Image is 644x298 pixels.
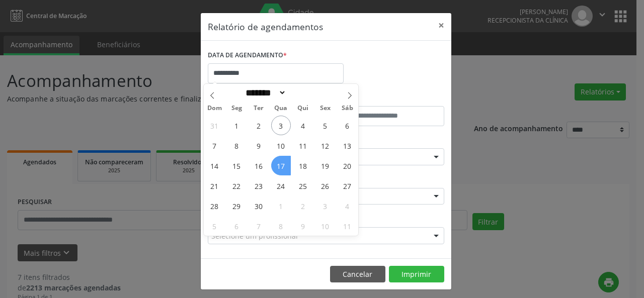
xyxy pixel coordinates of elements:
[315,216,335,236] span: Outubro 10, 2025
[227,196,247,216] span: Setembro 29, 2025
[329,90,444,106] label: ATÉ
[249,176,269,195] span: Setembro 23, 2025
[248,105,270,112] span: Ter
[227,136,247,155] span: Setembro 8, 2025
[315,156,335,175] span: Setembro 19, 2025
[338,116,357,135] span: Setembro 6, 2025
[389,266,444,283] button: Imprimir
[330,266,385,283] button: Cancelar
[243,87,287,98] select: Month
[338,216,357,236] span: Outubro 11, 2025
[249,156,269,175] span: Setembro 16, 2025
[315,196,335,216] span: Outubro 3, 2025
[205,196,224,216] span: Setembro 28, 2025
[286,87,319,98] input: Year
[211,231,298,241] span: Selecione um profissional
[227,176,247,195] span: Setembro 22, 2025
[271,136,291,155] span: Setembro 10, 2025
[227,116,247,135] span: Setembro 1, 2025
[205,156,224,175] span: Setembro 14, 2025
[249,196,269,216] span: Setembro 30, 2025
[227,216,247,236] span: Outubro 6, 2025
[249,136,269,155] span: Setembro 9, 2025
[205,176,224,195] span: Setembro 21, 2025
[293,136,313,155] span: Setembro 11, 2025
[314,105,336,112] span: Sex
[270,105,292,112] span: Qua
[249,116,269,135] span: Setembro 2, 2025
[205,136,224,155] span: Setembro 7, 2025
[271,176,291,195] span: Setembro 24, 2025
[205,216,224,236] span: Outubro 5, 2025
[249,216,269,236] span: Outubro 7, 2025
[293,156,313,175] span: Setembro 18, 2025
[431,13,451,38] button: Close
[271,216,291,236] span: Outubro 8, 2025
[293,176,313,195] span: Setembro 25, 2025
[227,156,247,175] span: Setembro 15, 2025
[271,156,291,175] span: Setembro 17, 2025
[338,196,357,216] span: Outubro 4, 2025
[204,105,226,112] span: Dom
[338,136,357,155] span: Setembro 13, 2025
[336,105,358,112] span: Sáb
[271,196,291,216] span: Outubro 1, 2025
[293,216,313,236] span: Outubro 9, 2025
[271,116,291,135] span: Setembro 3, 2025
[208,20,323,33] h5: Relatório de agendamentos
[225,105,248,112] span: Seg
[293,196,313,216] span: Outubro 2, 2025
[208,48,287,63] label: DATA DE AGENDAMENTO
[292,105,314,112] span: Qui
[293,116,313,135] span: Setembro 4, 2025
[315,136,335,155] span: Setembro 12, 2025
[205,116,224,135] span: Agosto 31, 2025
[338,156,357,175] span: Setembro 20, 2025
[315,116,335,135] span: Setembro 5, 2025
[315,176,335,195] span: Setembro 26, 2025
[338,176,357,195] span: Setembro 27, 2025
